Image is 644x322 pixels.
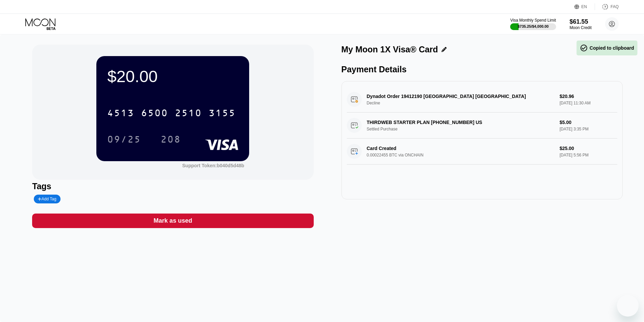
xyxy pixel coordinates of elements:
div: Visa Monthly Spend Limit [510,18,556,23]
div: My Moon 1X Visa® Card [341,45,438,54]
div: 09/25 [102,131,146,148]
div: EN [574,3,595,10]
div: Tags [32,181,313,191]
div: EN [581,4,587,9]
div: 3155 [209,108,236,119]
div: Visa Monthly Spend Limit$735.25/$4,000.00 [510,18,556,30]
div: FAQ [611,4,619,9]
div: 208 [156,131,186,148]
div: Support Token: b040d5d48b [182,163,244,168]
span:  [580,44,588,52]
div: $735.25 / $4,000.00 [518,24,549,28]
div: 4513 [107,108,134,119]
div: $61.55Moon Credit [570,18,592,30]
div: 09/25 [107,135,141,146]
div: Support Token:b040d5d48b [182,163,244,168]
div: Add Tag [38,197,56,201]
div: FAQ [595,3,619,10]
div: 2510 [175,108,202,119]
div: Mark as used [153,217,192,225]
div: Mark as used [32,214,313,228]
div: Add Tag [34,195,60,203]
div: $20.00 [107,67,238,86]
div: $61.55 [570,18,592,25]
iframe: Button to launch messaging window [617,295,639,317]
div: Moon Credit [570,25,592,30]
div: Copied to clipboard [580,44,634,52]
div: 6500 [141,108,168,119]
div: 208 [161,135,181,146]
div: Payment Details [341,65,623,74]
div: 4513650025103155 [103,104,240,121]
